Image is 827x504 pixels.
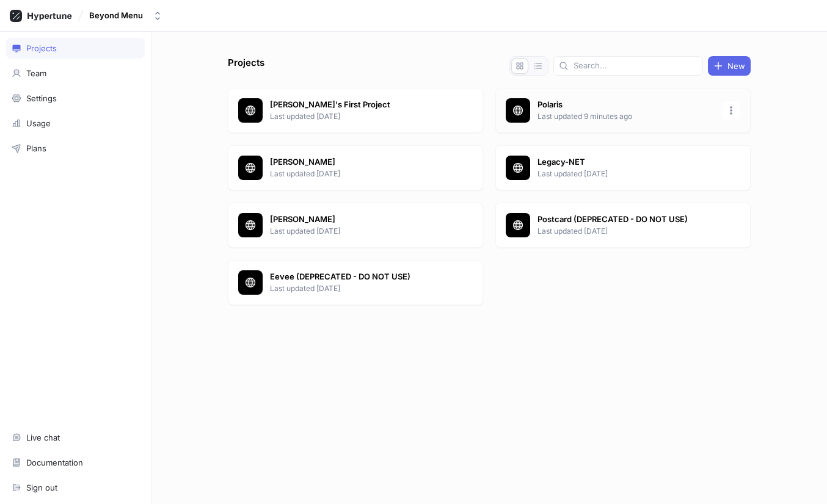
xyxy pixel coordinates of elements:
a: Team [6,63,145,84]
a: Plans [6,138,145,159]
div: Sign out [26,483,57,492]
p: [PERSON_NAME] [270,156,447,168]
p: Last updated 9 minutes ago [537,111,715,122]
div: Plans [26,143,46,153]
div: Documentation [26,458,83,467]
p: Legacy-NET [537,156,715,168]
a: Usage [6,113,145,134]
div: Usage [26,118,51,128]
a: Settings [6,88,145,109]
p: Projects [228,56,264,76]
p: Last updated [DATE] [537,226,715,237]
div: Beyond Menu [89,10,143,21]
div: Live chat [26,433,60,442]
p: Last updated [DATE] [270,168,447,179]
p: Postcard (DEPRECATED - DO NOT USE) [537,214,715,226]
input: Search... [574,60,698,72]
p: Polaris [537,99,715,111]
p: Last updated [DATE] [537,168,715,179]
p: [PERSON_NAME] [270,214,447,226]
span: New [727,62,745,70]
a: Projects [6,38,145,59]
button: Beyond Menu [84,5,167,26]
div: Settings [26,93,57,103]
p: Last updated [DATE] [270,226,447,237]
p: [PERSON_NAME]'s First Project [270,99,447,111]
p: Last updated [DATE] [270,283,447,294]
div: Projects [26,43,57,53]
a: Documentation [6,452,145,473]
button: New [708,56,751,76]
div: Team [26,68,46,78]
p: Eevee (DEPRECATED - DO NOT USE) [270,271,447,283]
p: Last updated [DATE] [270,111,447,122]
